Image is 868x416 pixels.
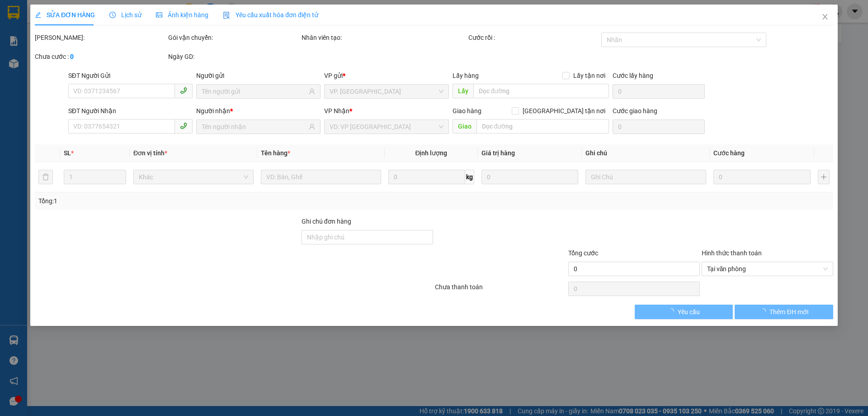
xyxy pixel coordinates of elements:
[302,218,351,225] label: Ghi chú đơn hàng
[453,72,479,79] span: Lấy hàng
[635,305,733,319] button: Yêu cầu
[133,149,167,157] span: Đơn vị tính
[519,106,609,116] span: [GEOGRAPHIC_DATA] tận nơi
[109,11,142,19] span: Lịch sử
[156,12,162,18] span: picture
[668,308,678,315] span: loading
[35,33,166,43] div: [PERSON_NAME]:
[309,88,316,95] span: user
[481,170,579,184] input: 0
[481,149,515,157] span: Giá trị hàng
[821,13,829,20] span: close
[68,71,193,81] div: SĐT Người Gửi
[261,149,290,157] span: Tên hàng
[713,170,811,184] input: 0
[678,307,700,317] span: Yêu cầu
[465,170,474,184] span: kg
[196,71,321,81] div: Người gửi
[707,262,828,276] span: Tại văn phòng
[453,119,476,134] span: Giao
[812,5,838,30] button: Close
[330,85,443,98] span: VP. Đồng Phước
[139,170,248,184] span: Khác
[770,307,808,317] span: Thêm ĐH mới
[582,144,710,162] th: Ghi chú
[818,170,830,184] button: plus
[223,11,318,19] span: Yêu cầu xuất hóa đơn điện tử
[196,106,321,116] div: Người nhận
[38,170,53,184] button: delete
[613,84,705,99] input: Cước lấy hàng
[35,52,166,62] div: Chưa cước :
[38,196,335,206] div: Tổng: 1
[68,106,193,116] div: SĐT Người Nhận
[261,170,381,184] input: VD: Bàn, Ghế
[168,52,300,62] div: Ngày GD:
[156,11,208,19] span: Ảnh kiện hàng
[453,84,473,98] span: Lấy
[735,305,833,319] button: Thêm ĐH mới
[613,72,653,79] label: Cước lấy hàng
[109,12,116,18] span: clock-circle
[570,71,609,81] span: Lấy tận nơi
[760,308,770,315] span: loading
[202,122,307,132] input: Tên người nhận
[35,11,95,19] span: SỬA ĐƠN HÀNG
[202,86,307,96] input: Tên người gửi
[586,170,706,184] input: Ghi Chú
[168,33,300,43] div: Gói vận chuyển:
[180,87,187,94] span: phone
[325,71,449,81] div: VP gửi
[613,107,657,115] label: Cước giao hàng
[223,12,230,19] img: icon
[70,53,74,60] b: 0
[35,12,41,18] span: edit
[434,282,567,298] div: Chưa thanh toán
[302,230,433,244] input: Ghi chú đơn hàng
[713,149,745,157] span: Cước hàng
[568,249,598,257] span: Tổng cước
[180,122,187,129] span: phone
[415,149,448,157] span: Định lượng
[613,120,705,134] input: Cước giao hàng
[309,124,316,130] span: user
[302,33,467,43] div: Nhân viên tạo:
[325,107,350,115] span: VP Nhận
[473,84,609,98] input: Dọc đường
[64,149,71,157] span: SL
[476,119,609,134] input: Dọc đường
[453,107,481,115] span: Giao hàng
[468,33,600,43] div: Cước rồi :
[702,249,762,257] label: Hình thức thanh toán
